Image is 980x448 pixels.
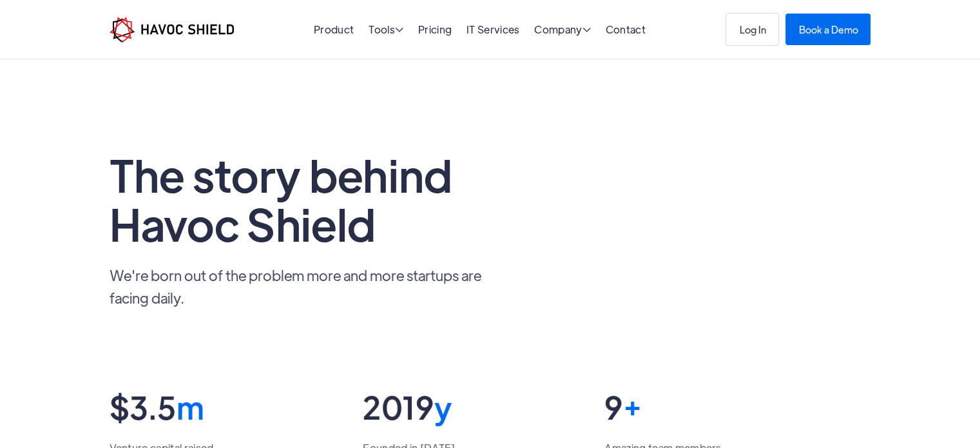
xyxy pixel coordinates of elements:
div: Company [534,24,591,37]
a: home [110,17,234,43]
a: Pricing [418,23,452,36]
span:  [582,24,591,35]
div: $3.5 [110,387,214,427]
p: We're born out of the problem more and more startups are facing daily. [110,264,496,309]
span: + [623,387,642,427]
a: Product [314,23,354,36]
a: Book a Demo [785,14,870,45]
div: Tools [369,24,403,37]
div: Tools [369,24,403,37]
span: m [177,387,204,427]
h1: The story behind Havoc Shield [110,150,496,248]
a: Log In [725,13,779,46]
span: y [434,387,452,427]
img: Havoc Shield logo [110,17,234,43]
span:  [395,24,403,35]
div: 9 [604,387,721,427]
a: Contact [606,23,646,36]
div: 2019 [363,387,455,427]
a: IT Services [466,23,520,36]
div: Company [534,24,591,37]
